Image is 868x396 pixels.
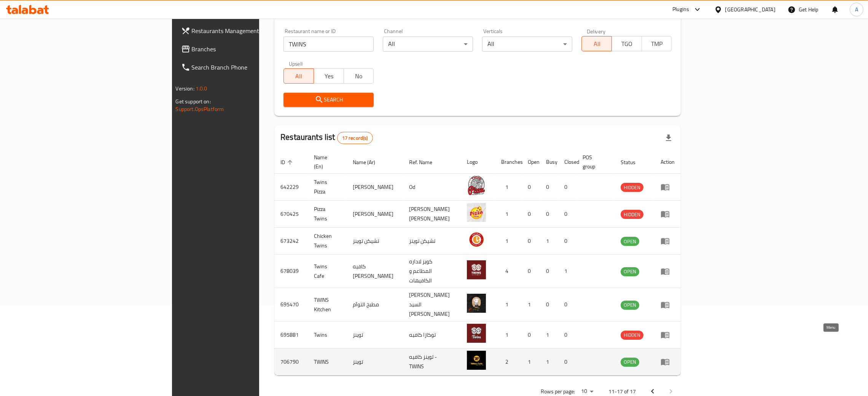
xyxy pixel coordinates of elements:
[540,174,558,201] td: 0
[558,174,577,201] td: 0
[290,95,368,105] span: Search
[661,300,675,309] div: Menu
[522,150,540,174] th: Open
[583,153,605,171] span: POS group
[461,150,495,174] th: Logo
[558,348,577,375] td: 0
[308,322,347,348] td: Twins
[522,322,540,348] td: 0
[495,255,522,288] td: 4
[347,322,403,348] td: توينز
[409,158,442,167] span: Ref. Name
[585,38,609,49] span: All
[642,36,672,51] button: TMP
[317,71,341,82] span: Yes
[725,5,776,14] div: [GEOGRAPHIC_DATA]
[347,255,403,288] td: كافيه [PERSON_NAME]
[540,348,558,375] td: 1
[467,176,486,195] img: Twins Pizza
[621,331,643,340] div: HIDDEN
[467,351,486,370] img: TWINS
[621,237,639,246] div: OPEN
[347,288,403,322] td: مطبخ التوآم
[175,22,317,40] a: Restaurants Management
[621,210,643,219] span: HIDDEN
[587,29,606,34] label: Delivery
[855,5,858,14] span: A
[192,63,311,72] span: Search Branch Phone
[672,5,689,14] div: Plugins
[540,150,558,174] th: Busy
[467,203,486,222] img: Pizza Twins
[176,84,194,93] span: Version:
[192,26,311,35] span: Restaurants Management
[175,58,317,76] a: Search Branch Phone
[558,228,577,255] td: 0
[522,201,540,228] td: 0
[495,288,522,322] td: 1
[383,36,473,52] div: All
[403,348,461,375] td: توينز كافيه - TWINS
[540,201,558,228] td: 0
[495,322,522,348] td: 1
[344,68,374,84] button: No
[522,288,540,322] td: 1
[659,129,678,147] div: Export file
[283,36,374,52] input: Search for restaurant name or ID..
[467,294,486,313] img: TWINS Kitchen
[621,331,643,339] span: HIDDEN
[175,40,317,58] a: Branches
[347,174,403,201] td: [PERSON_NAME]
[645,38,669,49] span: TMP
[403,322,461,348] td: توكازا كافيه
[621,358,639,366] span: OPEN
[540,228,558,255] td: 1
[176,97,211,106] span: Get support on:
[661,236,675,246] div: Menu
[495,348,522,375] td: 2
[403,174,461,201] td: Od
[274,150,681,375] table: enhanced table
[337,132,373,144] div: Total records count
[581,36,612,51] button: All
[615,38,639,49] span: TGO
[558,150,577,174] th: Closed
[347,201,403,228] td: [PERSON_NAME]
[558,255,577,288] td: 1
[287,71,311,82] span: All
[403,255,461,288] td: كويز لاداره المطاعم و الكافيهات
[308,228,347,255] td: Chicken Twins
[495,228,522,255] td: 1
[621,358,639,367] div: OPEN
[283,68,314,84] button: All
[467,230,486,249] img: Chicken Twins
[495,201,522,228] td: 1
[308,255,347,288] td: Twins Cafe
[661,182,675,192] div: Menu
[482,36,572,52] div: All
[403,288,461,322] td: [PERSON_NAME] السيد [PERSON_NAME]
[314,68,344,84] button: Yes
[347,348,403,375] td: توينز
[558,201,577,228] td: 0
[176,104,224,114] a: Support.OpsPlatform
[621,301,639,309] span: OPEN
[495,174,522,201] td: 1
[308,174,347,201] td: Twins Pizza
[661,209,675,219] div: Menu
[467,324,486,343] img: Twins
[540,255,558,288] td: 0
[522,174,540,201] td: 0
[621,183,643,192] div: HIDDEN
[540,288,558,322] td: 0
[192,44,311,54] span: Branches
[558,288,577,322] td: 0
[308,288,347,322] td: TWINS Kitchen
[661,267,675,276] div: Menu
[338,135,373,142] span: 17 record(s)
[283,93,374,107] button: Search
[280,131,373,144] h2: Restaurants list
[522,255,540,288] td: 0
